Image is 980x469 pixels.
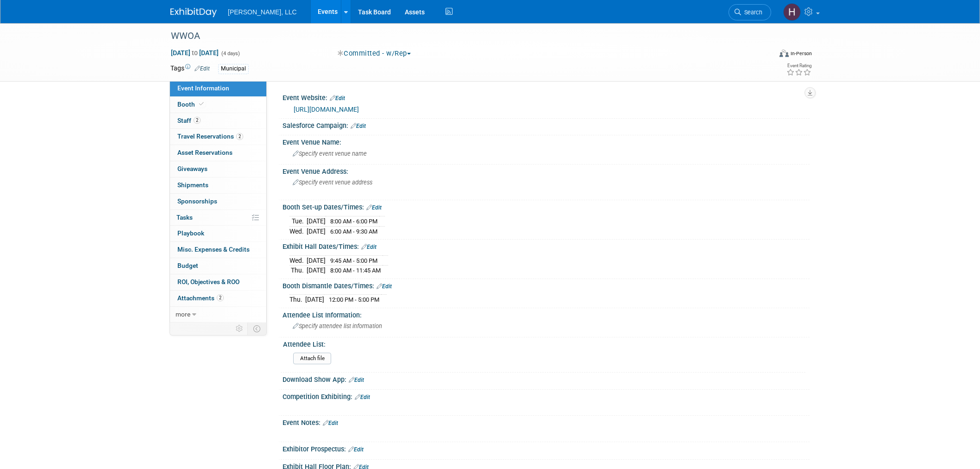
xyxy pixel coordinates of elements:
[741,9,762,16] span: Search
[177,101,206,108] span: Booth
[177,262,198,269] span: Budget
[307,266,326,275] td: [DATE]
[351,123,366,129] a: Edit
[305,295,324,304] td: [DATE]
[289,255,307,266] td: Wed.
[170,291,266,306] a: Attachments2
[289,266,307,275] td: Thu.
[729,4,771,20] a: Search
[170,161,266,177] a: Giveaways
[195,65,210,72] a: Edit
[177,149,232,156] span: Asset Reservations
[177,84,229,92] span: Event Information
[330,257,377,264] span: 9:45 AM - 5:00 PM
[170,226,266,241] a: Playbook
[355,394,370,400] a: Edit
[329,296,379,303] span: 12:00 PM - 5:00 PM
[283,91,810,103] div: Event Website:
[283,200,810,212] div: Booth Set-up Dates/Times:
[170,307,266,323] a: more
[307,216,326,226] td: [DATE]
[170,129,266,145] a: Travel Reservations2
[283,308,810,320] div: Attendee List Information:
[176,311,190,318] span: more
[228,8,297,16] span: [PERSON_NAME], LLC
[790,50,812,57] div: In-Person
[283,416,810,428] div: Event Notes:
[170,113,266,129] a: Staff2
[283,119,810,131] div: Salesforce Campaign:
[170,97,266,113] a: Booth
[283,442,810,454] div: Exhibitor Prospectus:
[293,179,372,186] span: Specify event venue address
[218,64,249,74] div: Municipal
[361,244,377,250] a: Edit
[289,226,307,236] td: Wed.
[177,133,243,140] span: Travel Reservations
[334,49,415,58] button: Committed - w/Rep
[176,214,193,221] span: Tasks
[283,279,810,291] div: Booth Dismantle Dates/Times:
[170,242,266,258] a: Misc. Expenses & Credits
[377,283,392,290] a: Edit
[248,323,267,335] td: Toggle Event Tabs
[283,240,810,252] div: Exhibit Hall Dates/Times:
[177,229,204,237] span: Playbook
[330,267,381,274] span: 8:00 AM - 11:45 AM
[170,8,217,17] img: ExhibitDay
[289,295,305,304] td: Thu.
[177,117,201,124] span: Staff
[170,177,266,193] a: Shipments
[170,145,266,161] a: Asset Reservations
[349,377,364,383] a: Edit
[199,101,204,107] i: Booth reservation complete
[307,226,326,236] td: [DATE]
[170,63,210,74] td: Tags
[716,48,812,62] div: Event Format
[307,255,326,266] td: [DATE]
[170,274,266,290] a: ROI, Objectives & ROO
[170,81,266,96] a: Event Information
[294,106,359,113] a: [URL][DOMAIN_NAME]
[289,216,307,226] td: Tue.
[293,150,367,157] span: Specify event venue name
[323,420,338,426] a: Edit
[177,165,207,172] span: Giveaways
[283,373,810,385] div: Download Show App:
[330,95,345,101] a: Edit
[348,446,364,453] a: Edit
[194,117,201,124] span: 2
[177,197,217,205] span: Sponsorships
[177,294,224,302] span: Attachments
[168,28,757,44] div: WWOA
[236,133,243,140] span: 2
[283,390,810,402] div: Competition Exhibiting:
[783,3,801,21] img: Hannah Mulholland
[283,135,810,147] div: Event Venue Name:
[283,337,805,349] div: Attendee List:
[330,218,377,225] span: 8:00 AM - 6:00 PM
[170,210,266,226] a: Tasks
[330,228,377,235] span: 6:00 AM - 9:30 AM
[170,194,266,209] a: Sponsorships
[177,278,239,285] span: ROI, Objectives & ROO
[170,258,266,274] a: Budget
[786,63,811,68] div: Event Rating
[170,49,219,57] span: [DATE] [DATE]
[190,49,199,57] span: to
[217,294,224,301] span: 2
[232,323,248,335] td: Personalize Event Tab Strip
[366,204,382,211] a: Edit
[293,323,382,330] span: Specify attendee list information
[177,181,208,189] span: Shipments
[283,165,810,176] div: Event Venue Address:
[220,51,240,57] span: (4 days)
[177,246,250,253] span: Misc. Expenses & Credits
[779,50,789,57] img: Format-Inperson.png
